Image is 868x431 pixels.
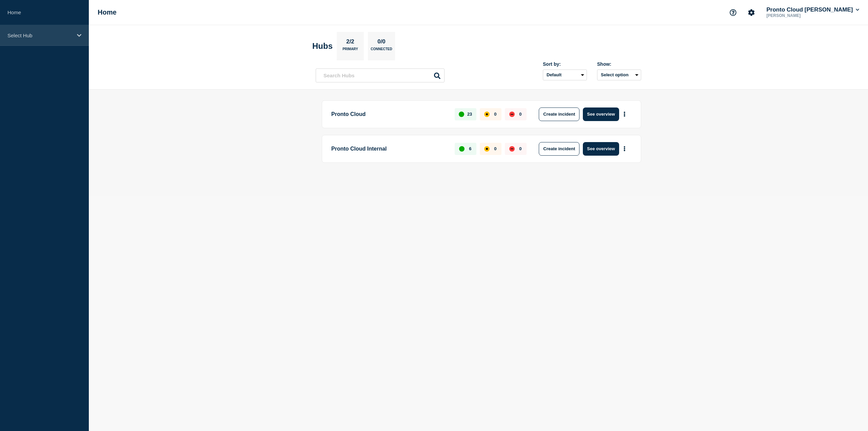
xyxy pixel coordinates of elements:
div: down [509,146,515,152]
div: up [459,146,465,152]
h1: Home [98,8,117,16]
p: 0 [519,146,521,151]
p: 23 [467,112,472,117]
p: 6 [469,146,471,151]
p: 0 [494,146,496,151]
div: down [509,112,515,117]
button: Account settings [744,5,758,20]
p: [PERSON_NAME] [765,13,836,18]
button: More actions [620,108,629,120]
p: Pronto Cloud [331,107,447,121]
select: Sort by [543,70,587,80]
p: Connected [371,47,392,54]
p: 0/0 [375,38,388,47]
div: up [459,112,464,117]
button: Pronto Cloud [PERSON_NAME] [765,6,861,13]
h2: Hubs [312,41,333,51]
button: See overview [583,107,619,121]
button: Create incident [539,142,579,156]
p: Pronto Cloud Internal [331,142,447,156]
button: Support [726,5,740,20]
div: affected [484,112,490,117]
p: 0 [494,112,496,117]
button: See overview [583,142,619,156]
p: Select Hub [7,33,73,38]
p: Primary [342,47,358,54]
div: Sort by: [543,61,587,67]
p: 2/2 [344,38,357,47]
div: affected [484,146,490,152]
div: Show: [597,61,641,67]
button: Select option [597,70,641,80]
p: 0 [519,112,521,117]
input: Search Hubs [316,68,445,82]
button: Create incident [539,107,579,121]
button: More actions [620,142,629,155]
